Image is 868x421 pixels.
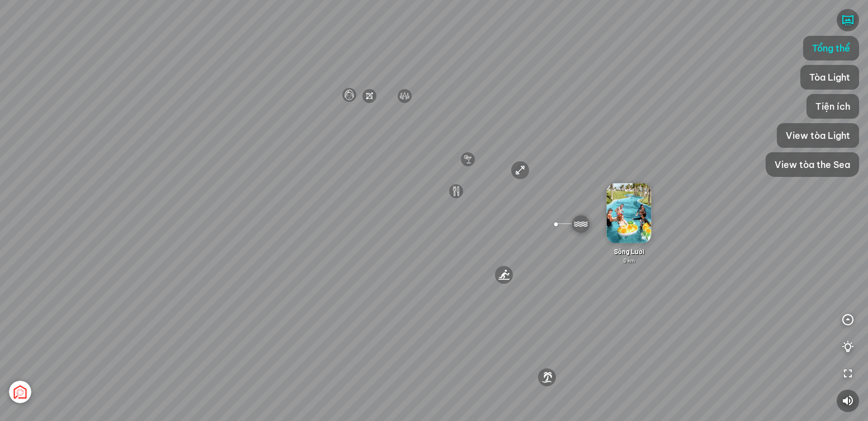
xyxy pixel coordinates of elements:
span: View tòa Light [786,129,850,142]
span: Sông Lười [614,247,644,255]
span: Tiện ích [815,100,850,113]
span: Tòa Light [809,71,850,84]
span: 0 km [624,257,635,264]
span: Tổng thể [812,41,850,55]
img: river_RXTEXAXMM7E3.svg [572,215,590,233]
img: thumbnail_song__9WUPE9CJVLE3_thumbnail.jpg [607,184,652,244]
span: View tòa the Sea [775,158,850,171]
img: Avatar_Nestfind_YJWVPMA7XUC4.jpg [9,381,31,403]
